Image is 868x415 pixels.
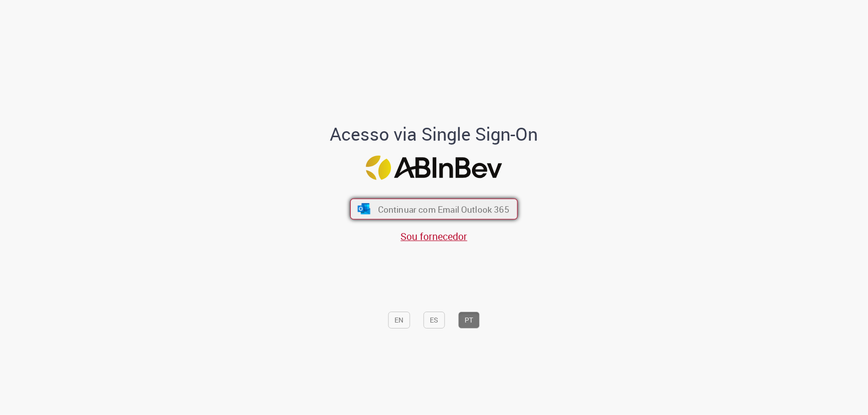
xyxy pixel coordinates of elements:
img: ícone Azure/Microsoft 360 [357,204,371,215]
button: PT [459,312,480,329]
h1: Acesso via Single Sign-On [296,124,572,144]
img: Logo ABInBev [366,156,502,180]
a: Sou fornecedor [401,230,468,243]
button: ES [424,312,445,329]
span: Continuar com Email Outlook 365 [378,203,509,215]
button: ícone Azure/Microsoft 360 Continuar com Email Outlook 365 [350,199,518,220]
button: EN [388,312,410,329]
